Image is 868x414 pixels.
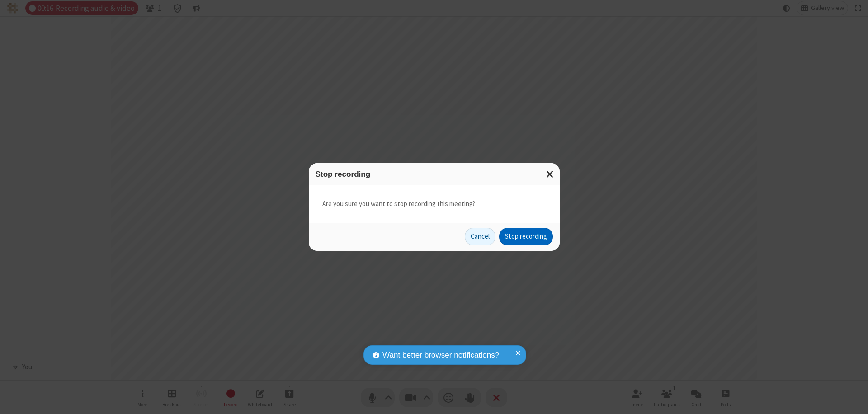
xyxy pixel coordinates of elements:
div: Are you sure you want to stop recording this meeting? [309,185,560,223]
span: Want better browser notifications? [382,349,499,361]
button: Cancel [465,228,495,246]
h3: Stop recording [316,170,553,179]
button: Close modal [541,163,560,185]
button: Stop recording [499,228,553,246]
